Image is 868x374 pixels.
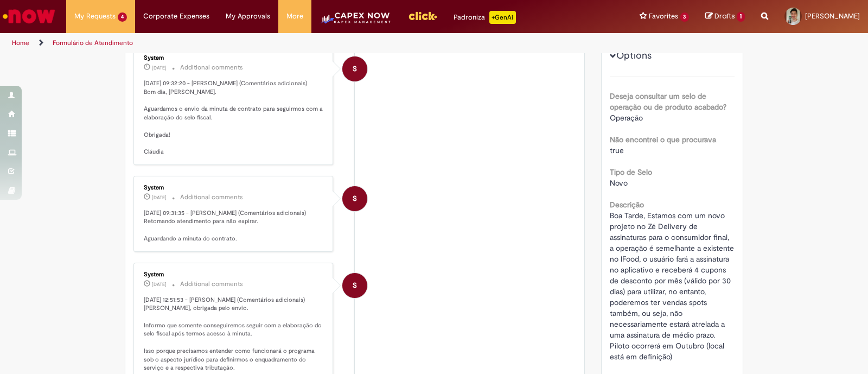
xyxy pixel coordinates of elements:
span: My Requests [74,11,116,22]
b: Descrição [610,200,644,210]
b: Não encontrei o que procurava [610,135,716,144]
span: Novo [610,178,628,188]
time: 11/09/2025 12:51:54 [152,281,167,288]
div: System [144,185,324,191]
a: Home [12,39,29,47]
div: System [342,186,367,211]
span: S [353,186,357,212]
small: Additional comments [180,193,243,202]
ul: Page breadcrumbs [8,33,571,53]
div: Padroniza [454,11,516,24]
span: My Approvals [226,11,270,22]
span: [DATE] [152,65,167,71]
span: [DATE] [152,281,167,288]
b: Deseja consultar um selo de operação ou de produto acabado? [610,91,726,112]
img: CapexLogo5.png [320,11,392,33]
a: Formulário de Atendimento [53,39,133,47]
time: 22/09/2025 09:32:22 [152,65,167,71]
span: true [610,145,624,155]
div: System [342,56,367,81]
span: [PERSON_NAME] [805,11,860,21]
a: Drafts [705,11,745,22]
span: 3 [680,12,690,22]
div: System [342,273,367,298]
span: S [353,272,357,299]
time: 22/09/2025 09:31:36 [152,194,167,201]
span: S [353,56,357,82]
img: ServiceNow [1,5,57,27]
p: [DATE] 09:31:35 - [PERSON_NAME] (Comentários adicionais) Retomando atendimento para não expirar. ... [144,209,324,243]
span: Favorites [649,11,678,22]
span: Boa Tarde, Estamos com um novo projeto no Zé Delivery de assinaturas para o consumidor final, a o... [610,211,736,362]
p: [DATE] 09:32:20 - [PERSON_NAME] (Comentários adicionais) Bom dia, [PERSON_NAME]. Aguardamos o env... [144,79,324,156]
p: +GenAi [489,11,516,24]
span: More [286,11,303,22]
small: Additional comments [180,63,243,72]
b: Tipo de Selo [610,167,652,177]
span: Operação [610,113,643,123]
div: System [144,55,324,61]
small: Additional comments [180,280,243,289]
span: 4 [118,12,127,22]
div: System [144,271,324,278]
img: click_logo_yellow_360x200.png [408,8,437,24]
span: 1 [737,12,745,22]
span: [DATE] [152,194,167,201]
span: Corporate Expenses [143,11,209,22]
span: Drafts [714,11,735,21]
